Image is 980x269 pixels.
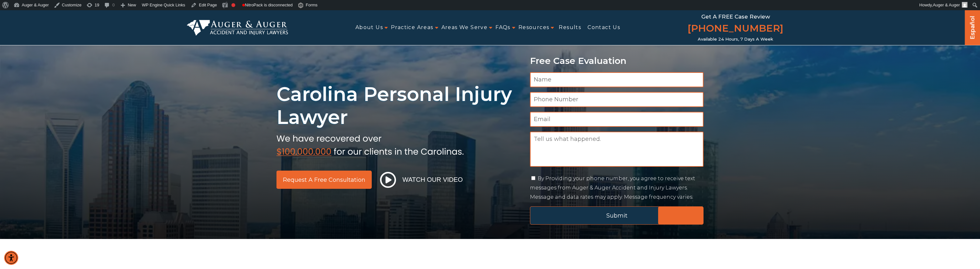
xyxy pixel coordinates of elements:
img: Auger & Auger Accident and Injury Lawyers Logo [187,20,288,35]
button: Watch Our Video [378,172,465,188]
input: Submit [530,206,704,225]
input: Name [530,72,704,87]
span: Request a Free Consultation [283,177,365,183]
a: Practice Areas [391,20,433,35]
span: Available 24 Hours, 7 Days a Week [698,37,773,42]
p: Free Case Evaluation [530,56,704,66]
a: [PHONE_NUMBER] [688,21,783,37]
span: About Us [355,20,383,35]
h1: Carolina Personal Injury Lawyer [276,83,522,129]
a: Español [968,10,978,43]
a: FAQs [495,20,510,35]
div: Focus keyphrase not set [231,3,235,7]
a: Areas We Serve [441,20,488,35]
span: Get a FREE Case Review [701,13,770,20]
span: Resources [518,20,549,35]
label: By Providing your phone number, you agree to receive text messages from Auger & Auger Accident an... [530,175,695,200]
img: sub text [276,132,464,156]
a: Results [559,20,581,35]
input: Email [530,112,704,127]
input: Phone Number [530,92,704,107]
a: Contact Us [587,20,620,35]
div: Accessibility Menu [4,251,18,265]
a: Request a Free Consultation [276,171,372,189]
span: Auger & Auger [933,3,960,7]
